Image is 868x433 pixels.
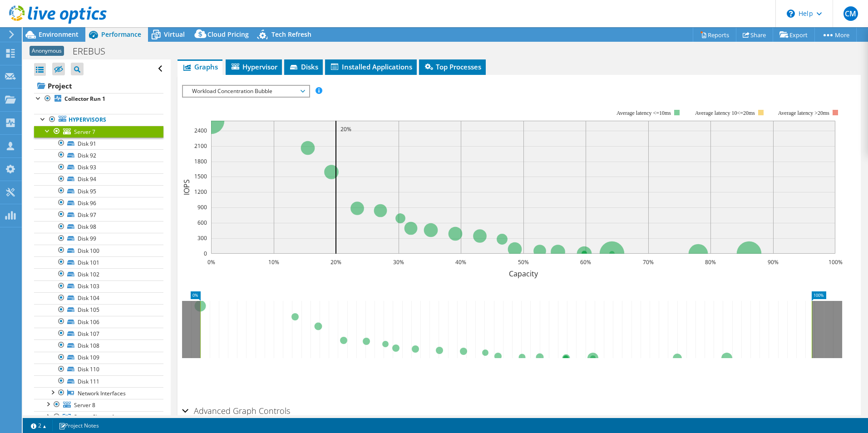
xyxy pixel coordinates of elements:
[34,304,163,316] a: Disk 105
[197,234,207,242] text: 300
[787,10,795,18] svg: \n
[30,46,64,56] span: Anonymous
[34,411,163,423] a: Server Cluster 1
[508,269,538,279] text: Capacity
[736,28,773,42] a: Share
[34,280,163,292] a: Disk 103
[814,28,857,42] a: More
[34,292,163,304] a: Disk 104
[187,86,304,97] span: Workload Concentration Bubble
[34,375,163,387] a: Disk 111
[39,30,79,39] span: Environment
[393,258,404,266] text: 30%
[25,420,53,431] a: 2
[194,188,207,196] text: 1200
[34,387,163,399] a: Network Interfaces
[207,258,215,266] text: 0%
[693,28,736,42] a: Reports
[182,402,290,420] h2: Advanced Graph Controls
[194,157,207,165] text: 1800
[34,399,163,411] a: Server 8
[34,340,163,351] a: Disk 108
[34,79,163,93] a: Project
[455,258,466,266] text: 40%
[74,128,95,136] span: Server 7
[34,352,163,364] a: Disk 109
[340,125,351,133] text: 20%
[34,197,163,209] a: Disk 96
[424,62,481,71] span: Top Processes
[773,28,815,42] a: Export
[580,258,591,266] text: 60%
[34,138,163,149] a: Disk 91
[194,142,207,150] text: 2100
[34,364,163,375] a: Disk 110
[695,110,755,116] tspan: Average latency 10<=20ms
[34,233,163,245] a: Disk 99
[34,209,163,221] a: Disk 97
[34,173,163,185] a: Disk 94
[518,258,529,266] text: 50%
[705,258,716,266] text: 80%
[34,126,163,138] a: Server 7
[207,30,249,39] span: Cloud Pricing
[271,30,311,39] span: Tech Refresh
[197,219,207,226] text: 600
[330,258,341,266] text: 20%
[204,250,207,257] text: 0
[34,268,163,280] a: Disk 102
[268,258,279,266] text: 10%
[74,401,95,409] span: Server 8
[194,172,207,180] text: 1500
[768,258,779,266] text: 90%
[616,110,671,116] tspan: Average latency <=10ms
[330,62,412,71] span: Installed Applications
[194,127,207,134] text: 2400
[34,185,163,197] a: Disk 95
[34,149,163,161] a: Disk 92
[69,46,119,56] h1: EREBUS
[34,328,163,340] a: Disk 107
[34,221,163,233] a: Disk 98
[74,413,115,421] span: Server Cluster 1
[34,256,163,268] a: Disk 101
[164,30,185,39] span: Virtual
[778,110,829,116] text: Average latency >20ms
[289,62,318,71] span: Disks
[843,6,858,21] span: CM
[182,179,192,195] text: IOPS
[34,93,163,105] a: Collector Run 1
[101,30,141,39] span: Performance
[34,114,163,126] a: Hypervisors
[828,258,842,266] text: 100%
[34,245,163,256] a: Disk 100
[52,420,105,431] a: Project Notes
[64,95,105,103] b: Collector Run 1
[182,62,218,71] span: Graphs
[197,203,207,211] text: 900
[34,162,163,173] a: Disk 93
[643,258,654,266] text: 70%
[230,62,277,71] span: Hypervisor
[34,316,163,328] a: Disk 106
